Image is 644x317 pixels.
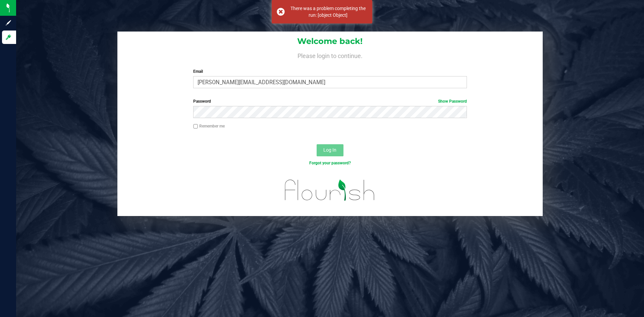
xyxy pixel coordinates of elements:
[117,37,543,46] h1: Welcome back!
[193,124,198,129] input: Remember me
[288,5,367,18] div: There was a problem completing the run: [object Object]
[309,161,351,165] a: Forgot your password?
[277,173,383,207] img: flourish_logo.svg
[193,99,211,104] span: Password
[193,123,225,129] label: Remember me
[438,99,467,104] a: Show Password
[193,68,467,74] label: Email
[5,19,12,26] inline-svg: Sign up
[317,144,343,156] button: Log In
[323,147,336,153] span: Log In
[117,51,543,59] h4: Please login to continue.
[5,34,12,41] inline-svg: Log in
